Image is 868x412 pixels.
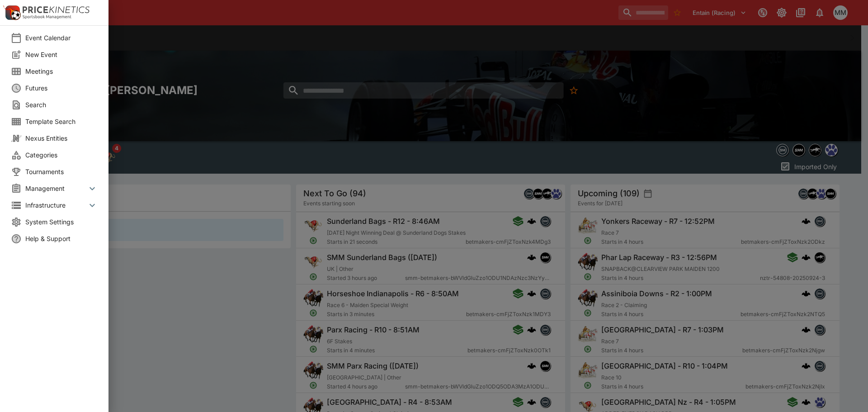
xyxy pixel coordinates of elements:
[25,117,98,126] span: Template Search
[25,50,98,59] span: New Event
[3,4,21,22] img: PriceKinetics Logo
[25,217,98,227] span: System Settings
[25,200,87,210] span: Infrastructure
[25,184,87,193] span: Management
[25,167,98,176] span: Tournaments
[25,100,98,109] span: Search
[23,15,71,19] img: Sportsbook Management
[25,33,98,43] span: Event Calendar
[23,6,90,13] img: PriceKinetics
[25,234,98,243] span: Help & Support
[25,150,98,160] span: Categories
[25,83,98,93] span: Futures
[25,66,98,76] span: Meetings
[25,133,98,143] span: Nexus Entities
